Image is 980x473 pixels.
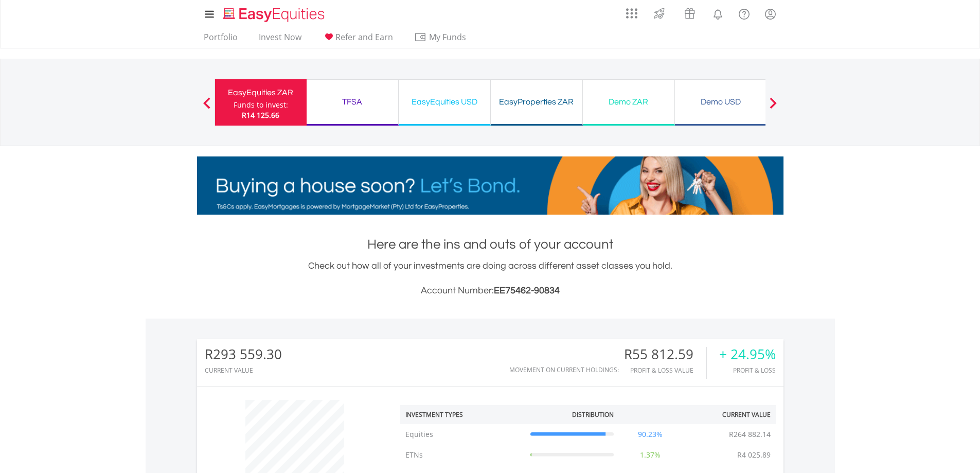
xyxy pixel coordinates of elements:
div: Distribution [572,410,614,419]
td: Equities [400,424,525,445]
img: EasyMortage Promotion Banner [197,156,783,215]
div: R293 559.30 [205,347,282,362]
a: Invest Now [255,32,306,48]
div: Profit & Loss [719,367,776,374]
a: Home page [219,3,329,23]
img: EasyEquities_Logo.png [221,6,329,23]
button: Previous [197,102,217,113]
div: EasyEquities USD [405,95,484,109]
a: Notifications [705,3,731,23]
div: + 24.95% [719,347,776,362]
td: R264 882.14 [724,424,776,445]
img: thrive-v2.svg [651,5,668,22]
a: My Profile [757,3,783,25]
td: R4 025.89 [732,445,776,465]
span: R14 125.66 [242,110,279,120]
a: Portfolio [200,32,242,48]
div: Movement on Current Holdings: [509,366,619,373]
img: vouchers-v2.svg [681,5,698,22]
a: Refer and Earn [318,32,397,48]
div: R55 812.59 [624,347,706,362]
div: Check out how all of your investments are doing across different asset classes you hold. [197,259,783,298]
th: Investment Types [400,405,525,424]
td: ETNs [400,445,525,465]
td: 90.23% [619,424,682,445]
div: Demo ZAR [589,95,668,109]
button: Next [763,102,783,113]
h1: Here are the ins and outs of your account [197,235,783,254]
div: Demo USD [681,95,760,109]
div: Profit & Loss Value [624,367,706,374]
div: EasyEquities ZAR [221,85,300,100]
th: Current Value [682,405,776,424]
span: Refer and Earn [335,31,393,43]
span: My Funds [414,30,482,44]
td: 1.37% [619,445,682,465]
span: EE75462-90834 [494,286,560,295]
h3: Account Number: [197,284,783,298]
div: CURRENT VALUE [205,367,282,374]
div: Funds to invest: [234,100,288,110]
a: Vouchers [674,3,705,22]
a: AppsGrid [619,3,644,19]
img: grid-menu-icon.svg [626,8,637,19]
div: EasyProperties ZAR [497,95,576,109]
a: FAQ's and Support [731,3,757,23]
div: TFSA [313,95,392,109]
